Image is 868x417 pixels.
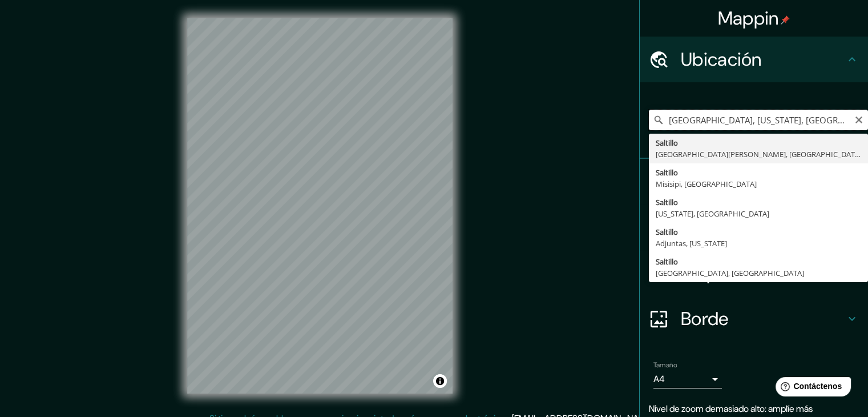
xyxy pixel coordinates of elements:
div: Disposición [640,250,868,296]
div: Estilo [640,205,868,250]
button: Claro [854,114,863,125]
canvas: Mapa [187,18,453,394]
font: A4 [653,373,665,385]
font: Ubicación [681,47,762,71]
input: Elige tu ciudad o zona [649,110,868,130]
button: Activar o desactivar atribución [433,374,447,388]
font: [GEOGRAPHIC_DATA], [GEOGRAPHIC_DATA] [656,268,804,278]
font: Mappin [718,6,779,30]
div: Ubicación [640,37,868,82]
font: Saltillo [656,167,678,178]
font: Nivel de zoom demasiado alto: amplíe más [649,403,813,415]
div: A4 [653,370,722,388]
iframe: Lanzador de widgets de ayuda [766,372,855,404]
font: Borde [681,307,729,331]
font: Saltillo [656,197,678,207]
font: [GEOGRAPHIC_DATA][PERSON_NAME], [GEOGRAPHIC_DATA] [656,149,862,159]
font: Saltillo [656,138,678,148]
img: pin-icon.png [781,15,790,25]
font: Tamaño [653,360,677,370]
div: Patas [640,159,868,205]
font: Misisipi, [GEOGRAPHIC_DATA] [656,179,757,189]
font: Adjuntas, [US_STATE] [656,238,727,248]
div: Borde [640,296,868,342]
font: Saltillo [656,256,678,267]
font: Saltillo [656,227,678,237]
font: [US_STATE], [GEOGRAPHIC_DATA] [656,209,769,219]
